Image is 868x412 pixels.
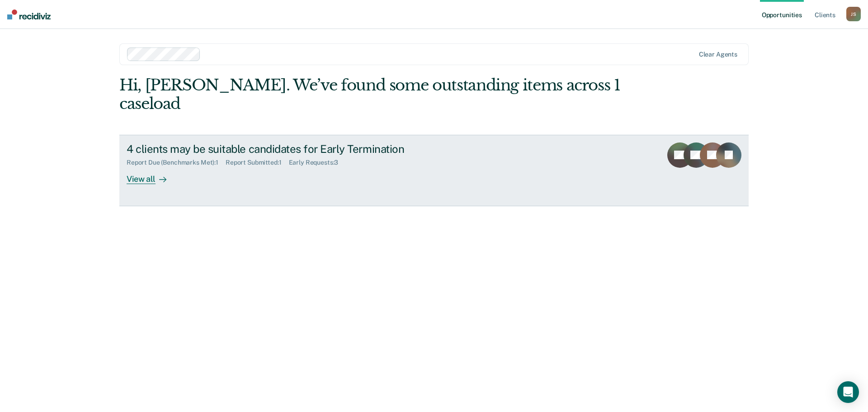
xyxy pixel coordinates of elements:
[289,159,346,166] div: Early Requests : 3
[846,7,861,21] button: JS
[119,135,749,206] a: 4 clients may be suitable candidates for Early TerminationReport Due (Benchmarks Met):1Report Sub...
[7,9,51,19] img: Recidiviz
[837,381,859,403] div: Open Intercom Messenger
[127,159,226,166] div: Report Due (Benchmarks Met) : 1
[127,166,177,184] div: View all
[119,76,623,113] div: Hi, [PERSON_NAME]. We’ve found some outstanding items across 1 caseload
[699,51,737,58] div: Clear agents
[226,159,289,166] div: Report Submitted : 1
[846,7,861,21] div: J S
[127,142,444,156] div: 4 clients may be suitable candidates for Early Termination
